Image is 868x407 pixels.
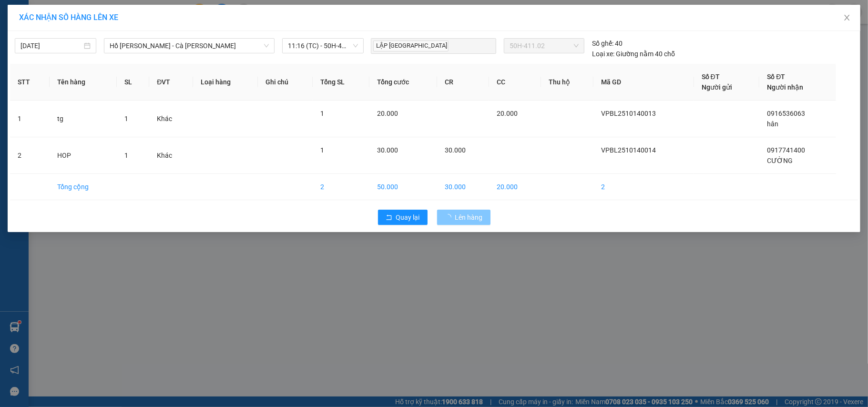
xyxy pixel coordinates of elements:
[313,174,369,200] td: 2
[149,64,193,101] th: ĐVT
[601,146,656,154] span: VPBL2510140014
[489,64,541,101] th: CC
[377,146,398,154] span: 30.000
[437,174,489,200] td: 30.000
[702,73,720,81] span: Số ĐT
[489,174,541,200] td: 20.000
[592,49,614,59] span: Loại xe:
[445,146,466,154] span: 30.000
[592,38,623,49] div: 40
[378,210,428,225] button: rollbackQuay lại
[124,115,128,122] span: 1
[369,64,437,101] th: Tổng cước
[767,110,805,117] span: 0916536063
[541,64,593,101] th: Thu hộ
[437,64,489,101] th: CR
[767,146,805,154] span: 0917741400
[767,120,778,128] span: hân
[89,35,398,47] li: Hotline: 02839552959
[834,5,860,31] button: Close
[12,12,60,60] img: logo.jpg
[313,64,369,101] th: Tổng SL
[320,110,324,117] span: 1
[50,137,116,174] td: HOP
[20,41,82,51] input: 14/10/2025
[510,39,579,53] span: 50H-411.02
[50,64,116,101] th: Tên hàng
[110,39,269,53] span: Hồ Chí Minh - Cà Mau
[50,174,116,200] td: Tổng cộng
[149,137,193,174] td: Khác
[593,174,694,200] td: 2
[373,41,449,51] span: LẬP [GEOGRAPHIC_DATA]
[264,43,269,49] span: down
[455,212,483,223] span: Lên hàng
[149,101,193,137] td: Khác
[386,214,392,222] span: rollback
[437,210,490,225] button: Lên hàng
[258,64,313,101] th: Ghi chú
[369,174,437,200] td: 50.000
[593,64,694,101] th: Mã GD
[10,137,50,174] td: 2
[601,110,656,117] span: VPBL2510140013
[843,14,851,21] span: close
[592,49,675,59] div: Giường nằm 40 chỗ
[767,157,793,164] span: CƯỜNG
[117,64,150,101] th: SL
[193,64,258,101] th: Loại hàng
[124,152,128,159] span: 1
[12,69,166,85] b: GỬI : VP [PERSON_NAME]
[445,214,455,221] span: loading
[19,13,118,22] span: XÁC NHẬN SỐ HÀNG LÊN XE
[89,23,398,35] li: 26 Phó Cơ Điều, Phường 12
[592,38,613,49] span: Số ghế:
[50,101,116,137] td: tg
[320,146,324,154] span: 1
[396,212,420,223] span: Quay lại
[497,110,518,117] span: 20.000
[767,83,803,91] span: Người nhận
[288,39,358,53] span: 11:16 (TC) - 50H-411.02
[702,83,732,91] span: Người gửi
[10,64,50,101] th: STT
[767,73,785,81] span: Số ĐT
[10,101,50,137] td: 1
[377,110,398,117] span: 20.000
